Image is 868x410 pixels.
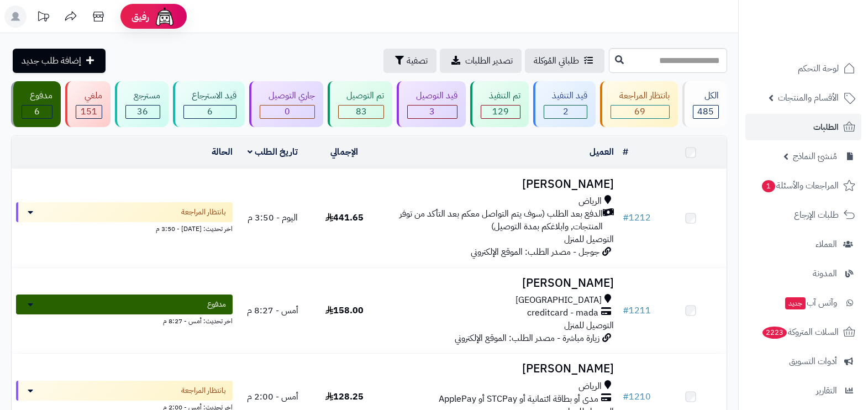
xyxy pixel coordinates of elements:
[22,54,81,67] span: إضافة طلب جديد
[81,105,97,118] span: 151
[339,106,383,118] div: 83
[34,105,40,118] span: 6
[816,383,837,398] span: التقارير
[126,106,160,118] div: 36
[16,222,233,234] div: اخر تحديث: [DATE] - 3:50 م
[481,106,520,118] div: 129
[440,49,522,73] a: تصدير الطلبات
[531,81,598,127] a: قيد التنفيذ 2
[697,105,714,118] span: 485
[181,385,226,396] span: بانتظار المراجعة
[680,81,729,127] a: الكل485
[598,81,680,127] a: بانتظار المراجعة 69
[356,105,367,118] span: 83
[813,266,837,281] span: المدونة
[745,172,861,199] a: المراجعات والأسئلة1
[325,304,364,317] span: 158.00
[29,6,57,30] a: تحديثات المنصة
[761,178,839,193] span: المراجعات والأسئلة
[793,27,858,50] img: logo-2.png
[394,81,467,127] a: قيد التوصيل 3
[534,54,579,67] span: طلباتي المُوكلة
[385,277,614,290] h3: [PERSON_NAME]
[207,105,213,118] span: 6
[785,297,806,309] span: جديد
[623,390,629,403] span: #
[184,106,236,118] div: 6
[385,208,603,233] span: الدفع بعد الطلب (سوف يتم التواصل معكم بعد التأكد من توفر المنتجات, وابلاغكم بمدة التوصيل)
[784,295,837,311] span: وآتس آب
[745,319,861,345] a: السلات المتروكة2223
[325,390,364,403] span: 128.25
[745,55,861,82] a: لوحة التحكم
[171,81,247,127] a: قيد الاسترجاع 6
[465,54,513,67] span: تصدير الطلبات
[578,380,602,393] span: الرياض
[623,211,651,224] a: #1212
[515,294,602,307] span: [GEOGRAPHIC_DATA]
[623,304,629,317] span: #
[778,90,839,106] span: الأقسام والمنتجات
[564,319,614,332] span: التوصيل للمنزل
[745,260,861,287] a: المدونة
[408,106,456,118] div: 3
[693,90,719,102] div: الكل
[745,202,861,228] a: طلبات الإرجاع
[131,10,149,23] span: رفيق
[798,61,839,76] span: لوحة التحكم
[623,211,629,224] span: #
[154,6,176,28] img: ai-face.png
[611,90,669,102] div: بانتظار المراجعة
[330,145,358,159] a: الإجمالي
[789,354,837,369] span: أدوات التسويق
[181,207,226,218] span: بانتظار المراجعة
[383,49,436,73] button: تصفية
[325,211,364,224] span: 441.65
[285,105,290,118] span: 0
[247,390,298,403] span: أمس - 2:00 م
[525,49,604,73] a: طلباتي المُوكلة
[590,145,614,159] a: العميل
[745,290,861,316] a: وآتس آبجديد
[794,207,839,223] span: طلبات الإرجاع
[527,307,598,319] span: creditcard - mada
[745,231,861,257] a: العملاء
[816,236,837,252] span: العملاء
[429,105,435,118] span: 3
[385,178,614,191] h3: [PERSON_NAME]
[338,90,384,102] div: تم التوصيل
[125,90,160,102] div: مسترجع
[439,393,598,406] span: مدى أو بطاقة ائتمانية أو STCPay أو ApplePay
[793,149,837,164] span: مُنشئ النماذج
[481,90,520,102] div: تم التنفيذ
[183,90,236,102] div: قيد الاسترجاع
[544,106,587,118] div: 2
[207,299,226,310] span: مدفوع
[247,81,325,127] a: جاري التوصيل 0
[22,106,52,118] div: 6
[212,145,233,159] a: الحالة
[762,327,787,339] span: 2223
[63,81,112,127] a: ملغي 151
[634,105,645,118] span: 69
[22,90,52,102] div: مدفوع
[745,348,861,375] a: أدوات التسويق
[623,145,628,159] a: #
[455,332,599,345] span: زيارة مباشرة - مصدر الطلب: الموقع الإلكتروني
[623,390,651,403] a: #1210
[325,81,394,127] a: تم التوصيل 83
[260,106,314,118] div: 0
[247,304,298,317] span: أمس - 8:27 م
[813,119,839,135] span: الطلبات
[248,211,298,224] span: اليوم - 3:50 م
[578,195,602,208] span: الرياض
[137,105,148,118] span: 36
[407,54,428,67] span: تصفية
[564,233,614,246] span: التوصيل للمنزل
[468,81,531,127] a: تم التنفيذ 129
[492,105,509,118] span: 129
[623,304,651,317] a: #1211
[9,81,63,127] a: مدفوع 6
[16,314,233,326] div: اخر تحديث: أمس - 8:27 م
[745,377,861,404] a: التقارير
